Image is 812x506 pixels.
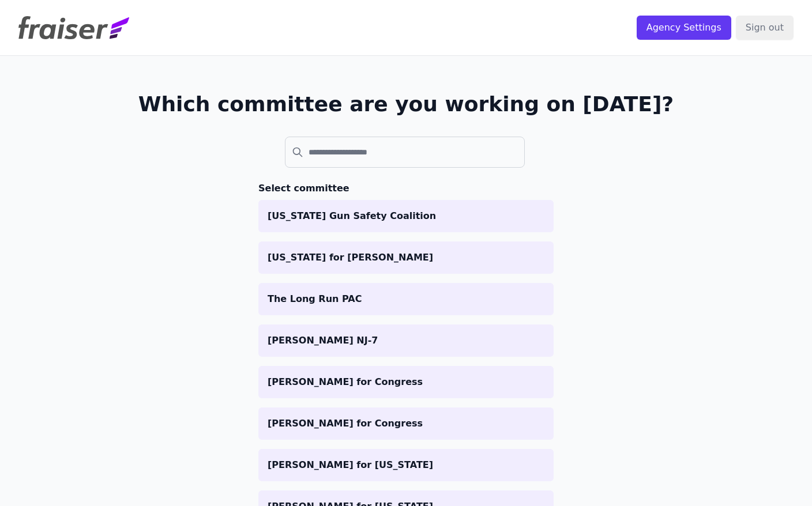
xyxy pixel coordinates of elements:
[258,366,554,398] a: [PERSON_NAME] for Congress
[268,458,544,472] p: [PERSON_NAME] for [US_STATE]
[268,417,544,431] p: [PERSON_NAME] for Congress
[258,182,554,195] h3: Select committee
[258,324,554,357] a: [PERSON_NAME] NJ-7
[138,93,674,116] h1: Which committee are you working on [DATE]?
[268,334,544,348] p: [PERSON_NAME] NJ-7
[268,375,544,389] p: [PERSON_NAME] for Congress
[18,16,129,39] img: Fraiser Logo
[258,407,554,440] a: [PERSON_NAME] for Congress
[268,209,544,223] p: [US_STATE] Gun Safety Coalition
[258,449,554,481] a: [PERSON_NAME] for [US_STATE]
[268,292,544,306] p: The Long Run PAC
[268,251,544,265] p: [US_STATE] for [PERSON_NAME]
[258,200,554,232] a: [US_STATE] Gun Safety Coalition
[258,283,554,315] a: The Long Run PAC
[637,16,731,40] input: Agency Settings
[258,241,554,274] a: [US_STATE] for [PERSON_NAME]
[736,16,794,40] input: Sign out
